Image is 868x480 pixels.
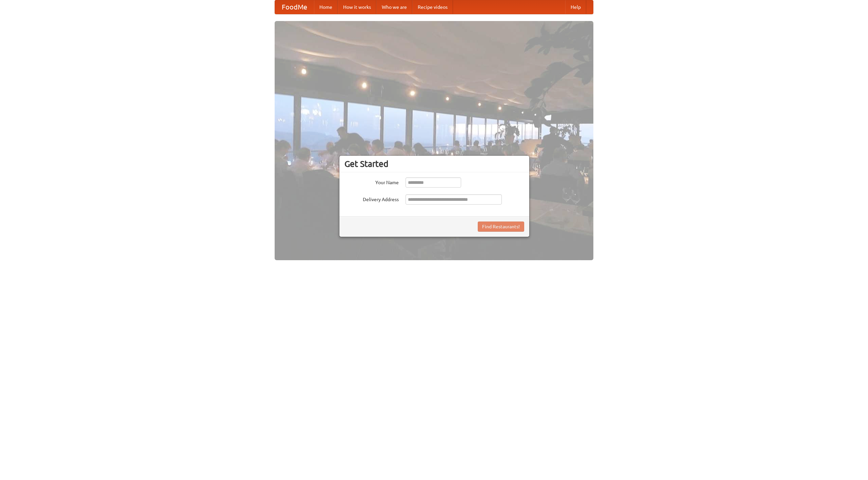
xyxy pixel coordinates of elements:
h3: Get Started [344,159,524,169]
a: How it works [338,0,376,14]
a: Who we are [376,0,412,14]
a: FoodMe [275,0,314,14]
label: Your Name [344,177,399,186]
a: Help [565,0,586,14]
a: Recipe videos [412,0,453,14]
button: Find Restaurants! [478,222,524,232]
a: Home [314,0,338,14]
label: Delivery Address [344,194,399,203]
